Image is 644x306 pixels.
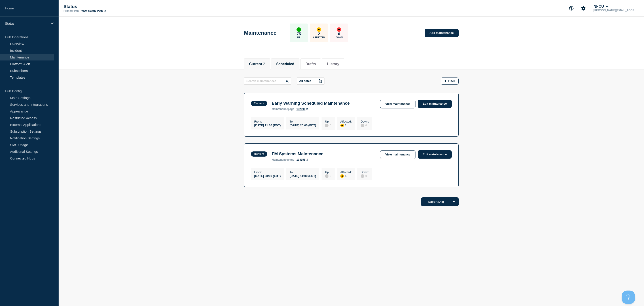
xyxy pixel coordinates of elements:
button: Export (All) [421,197,459,206]
div: Current [254,102,264,105]
h3: FM Systems Maintenance [272,151,323,156]
span: maintenance [272,108,288,111]
p: page [272,158,294,161]
span: maintenance [272,158,288,161]
a: 133155 [297,158,308,161]
div: disabled [361,124,364,127]
p: Affected [313,36,325,39]
button: All dates [297,78,324,85]
a: Add maintenance [425,29,459,37]
p: Up [297,36,300,39]
a: Edit maintenance [418,100,452,108]
div: 0 [325,123,331,127]
div: disabled [325,124,328,127]
p: To : [290,120,316,123]
div: [DATE] 11:00 (EDT) [290,174,316,178]
p: From : [254,170,281,174]
a: 132991 [297,108,308,111]
button: Options [450,197,459,206]
div: affected [340,124,344,127]
h1: Maintenance [244,30,276,36]
div: down [337,27,341,32]
div: 0 [361,123,369,127]
span: Filter [448,79,455,83]
p: Status [5,22,48,25]
input: Search maintenances [244,78,291,85]
div: [DATE] 20:00 (EDT) [290,123,316,127]
p: Primary Hub [64,9,79,12]
button: Support [567,4,576,13]
div: 0 [325,174,331,178]
p: Down : [361,170,369,174]
p: Affected : [340,120,352,123]
p: All dates [299,79,311,83]
div: 1 [340,123,352,127]
button: Filter [441,78,459,85]
p: Down : [361,120,369,123]
p: 2 [318,32,320,36]
button: Drafts [305,62,316,66]
button: Account settings [579,4,588,13]
p: page [272,108,294,111]
div: 0 [361,174,369,178]
p: Up : [325,120,331,123]
a: View maintenance [380,150,415,159]
a: View maintenance [380,100,415,108]
button: Current 2 [249,62,265,66]
p: Status [64,4,153,9]
a: View Status Page [81,9,106,12]
div: Current [254,152,264,156]
div: affected [340,174,344,178]
p: 0 [338,32,340,36]
p: From : [254,120,281,123]
p: [PERSON_NAME][EMAIL_ADDRESS][DOMAIN_NAME] [593,9,639,12]
span: 2 [263,62,265,66]
div: [DATE] 11:00 (EDT) [254,123,281,127]
button: NFCU [593,4,609,9]
p: Affected : [340,170,352,174]
div: disabled [361,174,364,178]
p: Up : [325,170,331,174]
div: disabled [325,174,328,178]
button: Scheduled [276,62,294,66]
div: [DATE] 08:00 (EDT) [254,174,281,178]
p: Down [336,36,343,39]
div: 1 [340,174,352,178]
p: To : [290,170,316,174]
button: History [327,62,339,66]
h3: Early Warning Scheduled Maintenance [272,101,350,106]
iframe: Help Scout Beacon - Open [622,291,635,304]
div: up [297,27,301,32]
div: affected [317,27,321,32]
a: Edit maintenance [418,150,452,159]
p: 75 [297,32,301,36]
